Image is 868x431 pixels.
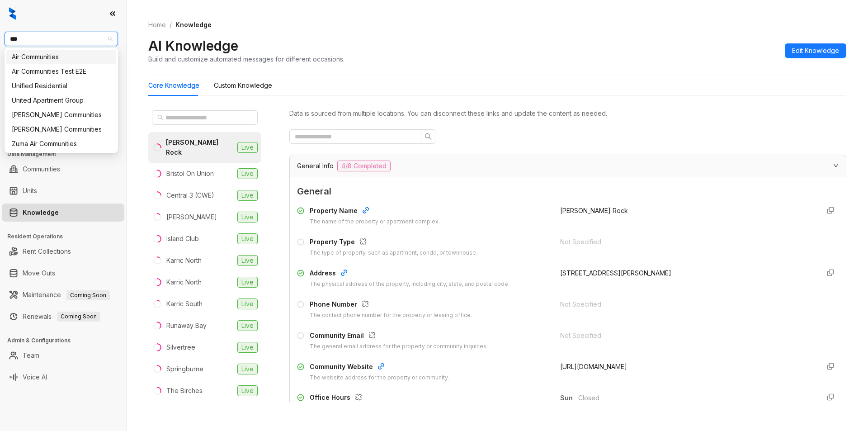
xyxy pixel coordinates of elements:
div: United Apartment Group [6,93,116,108]
div: Zuma Air Communities [12,139,111,149]
div: Unified Residential [12,81,111,91]
div: Villa Serena Communities [6,108,116,122]
div: Air Communities [6,50,116,64]
div: Air Communities Test E2E [12,66,111,76]
div: United Apartment Group [12,95,111,105]
div: Zuma Air Communities [6,137,116,151]
div: [PERSON_NAME] Communities [12,110,111,120]
div: [PERSON_NAME] Communities [12,124,111,134]
div: Villa Serena Communities [6,122,116,137]
div: Air Communities Test E2E [6,64,116,79]
div: Unified Residential [6,79,116,93]
div: Air Communities [12,52,111,62]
